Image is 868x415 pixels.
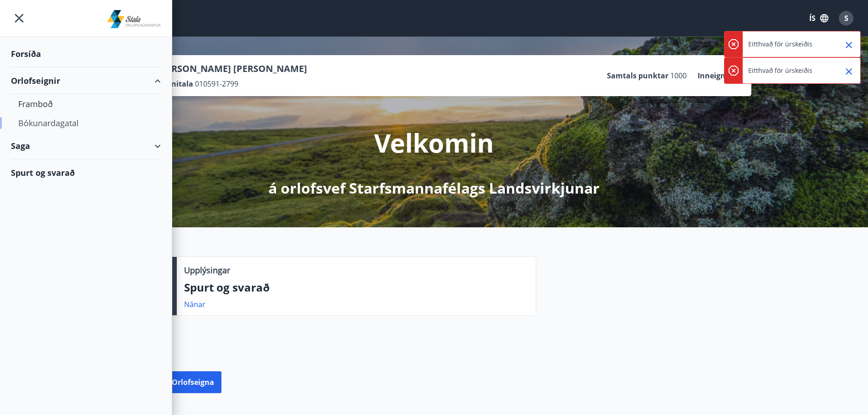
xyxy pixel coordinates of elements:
[107,10,161,28] img: union_logo
[11,10,27,26] button: menu
[374,125,494,160] p: Velkomin
[841,37,857,53] button: Close
[748,66,812,75] p: Eitthvað fór úrskeiðis
[670,71,687,81] span: 1000
[698,71,728,81] p: Inneign :
[748,40,812,49] p: Eitthvað fór úrskeiðis
[11,133,161,159] div: Saga
[157,79,193,89] p: Kennitala
[607,71,668,81] p: Samtals punktar
[184,299,205,309] a: Nánar
[11,67,161,94] div: Orlofseignir
[157,62,307,75] p: [PERSON_NAME] [PERSON_NAME]
[184,280,529,295] p: Spurt og svarað
[268,178,600,198] p: á orlofsvef Starfsmannafélags Landsvirkjunar
[841,64,857,79] button: Close
[804,10,833,26] button: ÍS
[195,79,238,89] span: 010591-2799
[18,94,154,113] div: Framboð
[11,41,161,67] div: Forsíða
[11,159,161,186] div: Spurt og svarað
[184,264,230,276] p: Upplýsingar
[844,13,848,23] span: S
[18,113,154,133] div: Bókunardagatal
[835,7,857,29] button: S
